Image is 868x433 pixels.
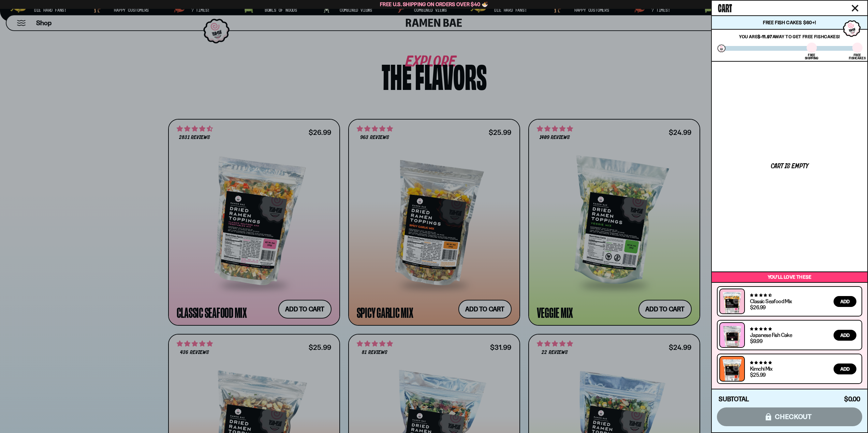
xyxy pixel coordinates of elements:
[757,34,772,39] strong: $-11.97
[844,395,860,403] span: $0.00
[750,327,771,331] span: 4.77 stars
[850,3,860,13] button: Close cart
[763,19,816,26] span: Free Fish Cakes $60+!
[750,365,772,372] a: Kimchi Mix
[840,333,850,338] span: Add
[380,1,488,7] span: Free U.S. Shipping on Orders over $40 🍜
[805,53,818,60] div: Free Shipping
[840,367,850,371] span: Add
[840,299,850,304] span: Add
[719,396,749,403] h4: Subtotal
[713,274,866,280] p: You’ll love these
[750,298,792,305] a: Classic Seafood Mix
[834,364,856,374] button: Add
[750,305,765,310] div: $26.99
[750,293,771,297] span: 4.68 stars
[750,338,762,344] div: $9.99
[718,0,732,14] span: Cart
[849,53,866,60] div: Free Fishcakes
[721,34,858,39] p: You are away to get Free Fishcakes!
[750,360,771,365] span: 4.76 stars
[834,296,856,307] button: Add
[750,372,765,377] div: $25.99
[771,163,808,170] div: Cart is empty
[834,330,856,341] button: Add
[750,331,792,338] a: Japanese Fish Cake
